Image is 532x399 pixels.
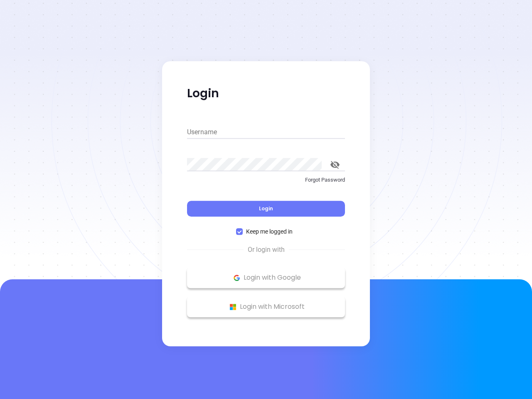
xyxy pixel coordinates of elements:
img: Google Logo [232,273,242,283]
button: Microsoft Logo Login with Microsoft [187,296,345,317]
p: Login [187,86,345,101]
button: Google Logo Login with Google [187,267,345,288]
p: Login with Microsoft [191,300,341,313]
a: Forgot Password [187,176,345,191]
span: Keep me logged in [243,227,296,236]
button: Login [187,201,345,217]
p: Login with Google [191,271,341,284]
span: Or login with [244,245,289,255]
img: Microsoft Logo [228,302,238,312]
span: Login [259,205,273,212]
p: Forgot Password [187,176,345,184]
button: toggle password visibility [325,155,345,175]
